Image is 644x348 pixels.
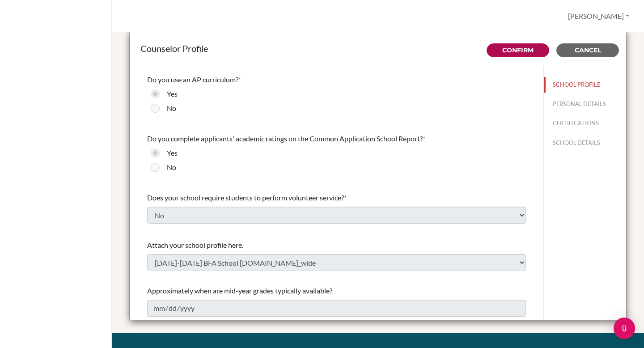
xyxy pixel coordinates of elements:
[564,8,633,25] button: [PERSON_NAME]
[147,286,332,295] span: Approximately when are mid-year grades typically available?
[544,135,626,151] button: SCHOOL DETAILS
[167,103,176,114] label: No
[147,134,423,143] span: Do you complete applicants' academic ratings on the Common Application School Report?
[544,96,626,112] button: PERSONAL DETAILS
[544,77,626,93] button: SCHOOL PROFILE
[140,42,615,55] div: Counselor Profile
[544,115,626,131] button: CERTIFICATIONS
[167,89,178,99] label: Yes
[614,318,635,339] div: Open Intercom Messenger
[147,193,344,202] span: Does your school require students to perform volunteer service?
[167,148,178,158] label: Yes
[147,241,243,249] span: Attach your school profile here.
[167,162,176,173] label: No
[147,75,238,84] span: Do you use an AP curriculum?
